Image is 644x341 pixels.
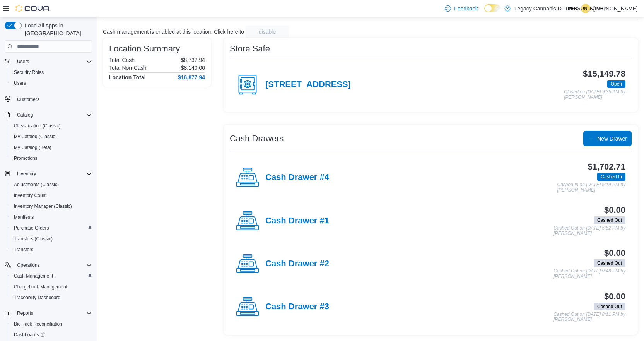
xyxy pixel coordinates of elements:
span: Cashed In [597,173,625,181]
input: Dark Mode [484,4,501,12]
span: Purchase Orders [11,223,92,233]
h4: Cash Drawer #3 [265,302,329,312]
a: Purchase Orders [11,223,52,233]
a: My Catalog (Classic) [11,132,60,141]
span: Cashed Out [597,217,622,224]
h6: Total Cash [109,57,135,63]
button: Classification (Classic) [8,120,95,131]
span: Inventory Manager (Classic) [11,202,92,211]
span: My Catalog (Classic) [14,134,57,140]
button: Adjustments (Classic) [8,179,95,190]
span: Adjustments (Classic) [11,180,92,189]
p: $8,140.00 [181,65,205,71]
h3: Location Summary [109,44,180,53]
p: Cashed Out on [DATE] 9:48 PM by [PERSON_NAME] [553,269,625,279]
span: Inventory Manager (Classic) [14,203,72,209]
button: New Drawer [583,131,632,146]
span: Customers [14,94,92,104]
button: Cash Management [8,271,95,281]
button: Traceabilty Dashboard [8,292,95,303]
button: Users [8,78,95,89]
a: Transfers (Classic) [11,234,56,243]
span: My Catalog (Classic) [11,132,92,141]
a: Chargeback Management [11,282,70,291]
p: Cashed Out on [DATE] 5:52 PM by [PERSON_NAME] [553,226,625,236]
img: Cova [15,5,50,12]
h3: $0.00 [604,292,625,301]
h4: Cash Drawer #2 [265,259,329,269]
a: Users [11,79,29,88]
span: Cashed Out [594,303,625,310]
span: Feedback [454,5,478,12]
button: Catalog [2,110,95,120]
button: Inventory [2,168,95,179]
a: Classification (Classic) [11,121,64,130]
h4: Location Total [109,74,146,81]
h6: Total Non-Cash [109,65,147,71]
a: Customers [14,95,43,104]
span: Reports [14,308,92,318]
div: Jules Ostazeski [581,4,590,13]
p: Cashed In on [DATE] 5:19 PM by [PERSON_NAME] [557,182,625,193]
h4: $16,877.94 [178,74,205,81]
span: Inventory [14,169,92,178]
button: BioTrack Reconciliation [8,319,95,329]
h3: Cash Drawers [230,134,284,143]
p: $8,737.94 [181,57,205,63]
span: Reports [17,310,33,316]
h3: $0.00 [604,206,625,215]
a: My Catalog (Beta) [11,143,55,152]
button: My Catalog (Beta) [8,142,95,153]
button: Chargeback Management [8,281,95,292]
span: Chargeback Management [11,282,92,291]
span: Cashed Out [594,216,625,224]
span: Catalog [14,110,92,120]
span: Cash Management [11,271,92,281]
span: Classification (Classic) [14,123,61,129]
button: Promotions [8,153,95,164]
span: Traceabilty Dashboard [14,295,60,301]
span: Inventory Count [11,191,92,200]
p: Legacy Cannabis Duluth [514,4,574,13]
button: Customers [2,93,95,105]
p: [PERSON_NAME] [593,4,638,13]
span: Transfers (Classic) [11,234,92,243]
span: Promotions [11,154,92,163]
span: Transfers (Classic) [14,236,53,242]
span: BioTrack Reconciliation [11,319,92,329]
button: My Catalog (Classic) [8,131,95,142]
span: Cashed Out [597,260,622,267]
span: Catalog [17,112,33,118]
span: New Drawer [597,135,627,142]
span: Traceabilty Dashboard [11,293,92,302]
span: Security Roles [14,69,44,75]
button: Reports [2,308,95,319]
span: Users [14,80,26,86]
h3: Store Safe [230,44,270,53]
span: Open [611,81,622,87]
p: Cashed Out on [DATE] 8:11 PM by [PERSON_NAME] [553,312,625,322]
span: Customers [17,96,39,103]
h4: [STREET_ADDRESS] [265,80,351,90]
span: Cash Management [14,273,53,279]
button: Security Roles [8,67,95,78]
a: Cash Management [11,271,56,281]
a: Feedback [442,1,481,16]
a: Manifests [11,212,37,222]
a: Dashboards [11,330,48,339]
span: My Catalog (Beta) [14,144,51,151]
h4: Cash Drawer #4 [265,173,329,183]
button: Users [14,57,32,66]
span: Adjustments (Classic) [14,182,59,188]
button: Inventory [14,169,39,178]
a: Adjustments (Classic) [11,180,62,189]
button: Inventory Manager (Classic) [8,201,95,212]
p: Cash management is enabled at this location. Click here to [103,29,244,35]
span: Transfers [14,247,33,253]
a: Promotions [11,154,41,163]
span: Load All Apps in [GEOGRAPHIC_DATA] [22,22,92,37]
button: Operations [2,260,95,271]
span: Inventory [17,171,36,177]
span: Open [607,80,625,88]
span: BioTrack Reconciliation [14,321,62,327]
